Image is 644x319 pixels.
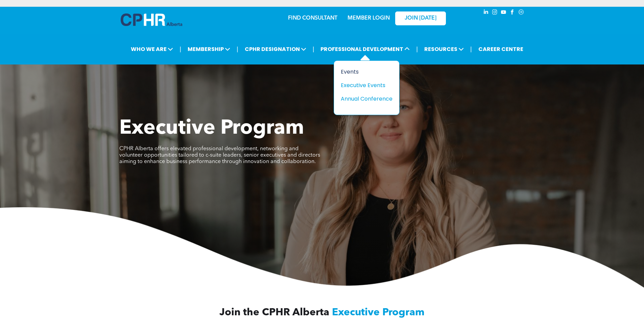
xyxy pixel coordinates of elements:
span: CPHR Alberta offers elevated professional development, networking and volunteer opportunities tai... [119,146,320,164]
a: Social network [518,8,525,18]
span: Executive Program [332,308,425,318]
li: | [313,42,314,56]
div: Events [341,68,387,76]
div: Executive Events [341,81,387,89]
span: RESOURCES [422,43,466,55]
a: JOIN [DATE] [395,11,446,25]
li: | [180,42,181,56]
a: Annual Conference [341,95,392,103]
a: youtube [500,8,507,18]
a: Executive Events [341,81,392,89]
span: CPHR DESIGNATION [243,43,308,55]
a: facebook [509,8,516,18]
span: MEMBERSHIP [186,43,232,55]
a: instagram [491,8,499,18]
a: Events [341,68,392,76]
a: FIND CONSULTANT [288,16,337,21]
span: PROFESSIONAL DEVELOPMENT [318,43,412,55]
span: JOIN [DATE] [405,15,436,22]
a: MEMBER LOGIN [348,16,390,21]
li: | [470,42,472,56]
span: Executive Program [119,118,304,139]
li: | [237,42,238,56]
span: Join the CPHR Alberta [219,308,329,318]
a: CAREER CENTRE [476,43,525,55]
li: | [416,42,418,56]
span: WHO WE ARE [129,43,175,55]
a: linkedin [482,8,490,18]
img: A blue and white logo for cp alberta [121,14,182,26]
div: Annual Conference [341,95,387,103]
